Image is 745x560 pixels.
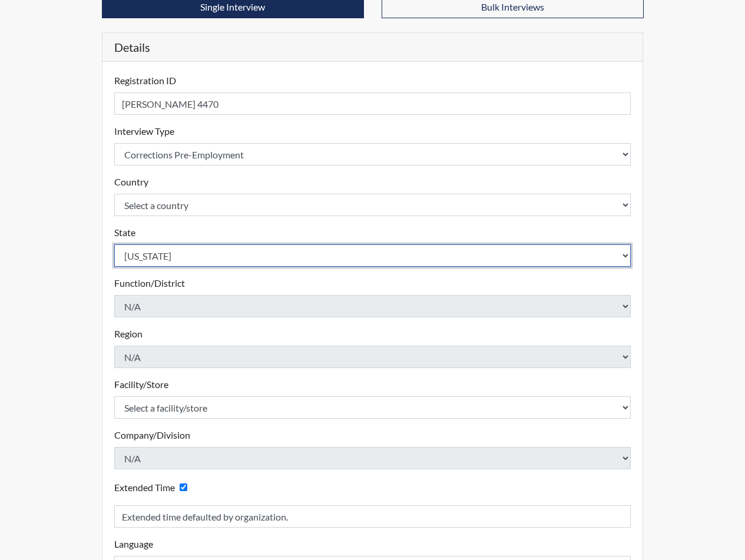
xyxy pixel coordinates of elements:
div: Checking this box will provide the interviewee with an accomodation of extra time to answer each ... [114,479,192,496]
label: State [114,226,135,240]
label: Registration ID [114,74,176,88]
label: Interview Type [114,124,174,138]
label: Company/Division [114,428,190,442]
input: Insert a Registration ID, which needs to be a unique alphanumeric value for each interviewee [114,92,631,115]
h5: Details [102,33,643,62]
label: Country [114,175,148,189]
label: Facility/Store [114,377,168,392]
label: Language [114,537,153,551]
label: Extended Time [114,481,175,495]
label: Function/District [114,276,185,290]
label: Region [114,327,143,341]
input: Reason for Extension [114,505,631,528]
